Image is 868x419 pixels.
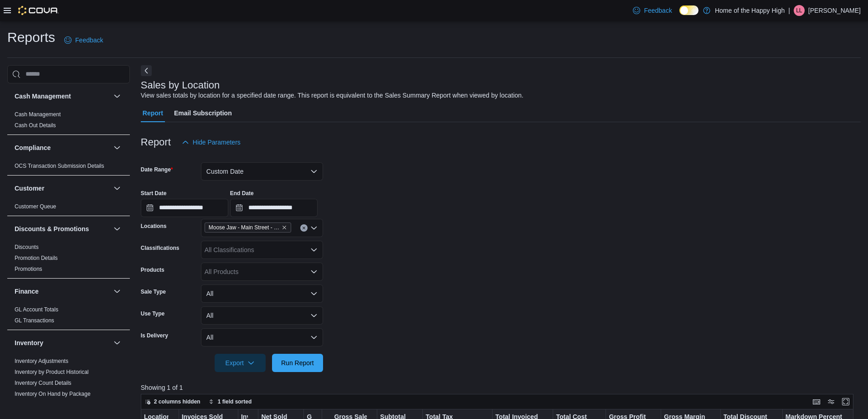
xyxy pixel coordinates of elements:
[112,91,123,102] button: Cash Management
[178,133,244,151] button: Hide Parameters
[174,104,232,122] span: Email Subscription
[201,285,323,303] button: All
[300,224,308,232] button: Clear input
[141,332,168,339] label: Is Delivery
[715,5,785,16] p: Home of the Happy High
[788,5,790,16] p: |
[15,287,110,296] button: Finance
[7,109,130,134] div: Cash Management
[112,337,123,348] button: Inventory
[629,1,675,20] a: Feedback
[141,80,220,91] h3: Sales by Location
[15,368,89,376] span: Inventory by Product Historical
[112,223,123,234] button: Discounts & Promotions
[141,65,152,76] button: Next
[15,163,104,169] a: OCS Transaction Submission Details
[15,306,58,313] a: GL Account Totals
[15,92,110,101] button: Cash Management
[141,137,171,148] h3: Report
[15,184,44,193] h3: Customer
[15,338,110,347] button: Inventory
[215,354,266,372] button: Export
[15,143,110,152] button: Compliance
[15,243,39,251] span: Discounts
[679,15,680,16] span: Dark Mode
[112,183,123,194] button: Customer
[141,190,167,197] label: Start Date
[7,28,55,47] h1: Reports
[112,286,123,297] button: Finance
[15,317,54,324] span: GL Transactions
[310,224,318,232] button: Open list of options
[61,31,107,49] a: Feedback
[220,354,260,372] span: Export
[15,391,91,397] a: Inventory On Hand by Package
[794,5,805,16] div: Lukas Leibel
[141,166,173,173] label: Date Range
[644,6,672,15] span: Feedback
[15,184,110,193] button: Customer
[15,380,72,386] a: Inventory Count Details
[18,6,59,15] img: Cova
[201,162,323,181] button: Custom Date
[826,396,837,407] button: Display options
[112,142,123,153] button: Compliance
[154,398,200,405] span: 2 columns hidden
[205,222,291,233] span: Moose Jaw - Main Street - Fire & Flower
[143,104,163,122] span: Report
[281,358,314,367] span: Run Report
[679,5,699,15] input: Dark Mode
[15,92,71,101] h3: Cash Management
[141,310,164,317] label: Use Type
[205,396,256,407] button: 1 field sorted
[218,398,252,405] span: 1 field sorted
[7,160,130,175] div: Compliance
[808,5,861,16] p: [PERSON_NAME]
[141,396,204,407] button: 2 columns hidden
[796,5,802,16] span: LL
[193,138,241,147] span: Hide Parameters
[201,306,323,325] button: All
[7,242,130,278] div: Discounts & Promotions
[310,268,318,275] button: Open list of options
[15,338,43,347] h3: Inventory
[811,396,822,407] button: Keyboard shortcuts
[15,111,61,118] a: Cash Management
[141,288,166,295] label: Sale Type
[15,122,56,129] a: Cash Out Details
[141,222,167,230] label: Locations
[141,244,180,252] label: Classifications
[15,317,54,324] a: GL Transactions
[282,225,287,230] button: Remove Moose Jaw - Main Street - Fire & Flower from selection in this group
[15,111,61,118] span: Cash Management
[15,390,91,398] span: Inventory On Hand by Package
[141,91,524,100] div: View sales totals by location for a specified date range. This report is equivalent to the Sales ...
[15,255,58,261] a: Promotion Details
[310,246,318,253] button: Open list of options
[7,304,130,330] div: Finance
[230,199,318,217] input: Press the down key to open a popover containing a calendar.
[15,224,89,233] h3: Discounts & Promotions
[15,203,56,210] a: Customer Queue
[230,190,254,197] label: End Date
[209,223,280,232] span: Moose Jaw - Main Street - Fire & Flower
[15,265,42,273] span: Promotions
[75,36,103,45] span: Feedback
[7,201,130,216] div: Customer
[840,396,851,407] button: Enter fullscreen
[15,244,39,250] a: Discounts
[15,162,104,170] span: OCS Transaction Submission Details
[201,328,323,347] button: All
[15,358,68,364] a: Inventory Adjustments
[15,379,72,387] span: Inventory Count Details
[15,266,42,272] a: Promotions
[141,266,164,274] label: Products
[141,199,228,217] input: Press the down key to open a popover containing a calendar.
[141,383,861,392] p: Showing 1 of 1
[272,354,323,372] button: Run Report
